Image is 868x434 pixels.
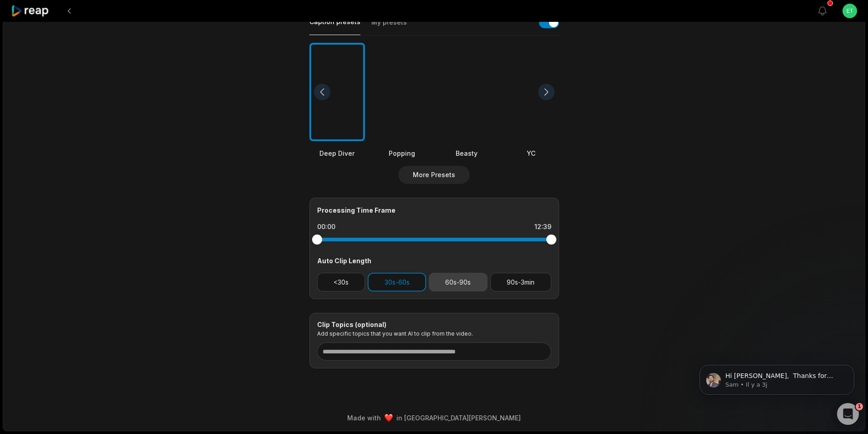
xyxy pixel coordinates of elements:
button: Caption presets [309,17,360,35]
button: 90s-3min [490,273,551,291]
div: Processing Time Frame [317,205,551,215]
div: 12:39 [534,222,551,231]
div: Clip Topics (optional) [317,321,551,329]
button: My presets [371,18,407,35]
div: Deep Diver [309,148,365,158]
div: 00:00 [317,222,335,231]
button: 60s-90s [429,273,488,291]
img: heart emoji [385,414,393,422]
div: YC [503,148,559,158]
button: 30s-60s [368,273,426,291]
iframe: Intercom notifications message [686,346,868,409]
p: Add specific topics that you want AI to clip from the video. [317,330,551,337]
div: Beasty [439,148,494,158]
div: Auto Clip Length [317,256,551,266]
iframe: Intercom live chat [837,403,859,425]
span: 1 [856,403,863,410]
div: Made with in [GEOGRAPHIC_DATA][PERSON_NAME] [11,413,857,423]
button: <30s [317,273,365,291]
div: Popping [374,148,430,158]
button: More Presets [398,166,470,184]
